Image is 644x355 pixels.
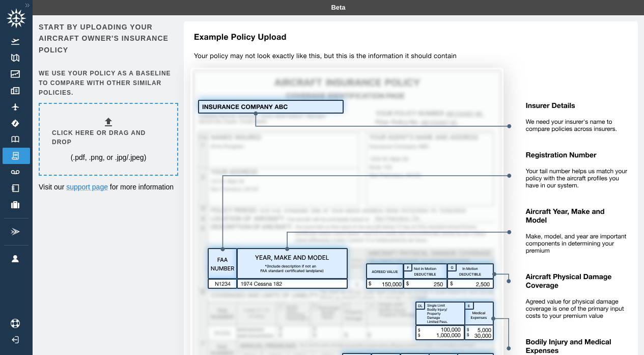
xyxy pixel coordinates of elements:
p: Visit our for more information [39,182,176,192]
h6: Start by uploading your aircraft owner's insurance policy [39,21,176,56]
p: (.pdf, .png, or .jpg/.jpeg) [71,152,147,162]
a: support page [66,183,108,191]
h6: We use your policy as a baseline to compare with other similar policies. [39,69,176,97]
h6: Click here or drag and drop [52,128,165,148]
